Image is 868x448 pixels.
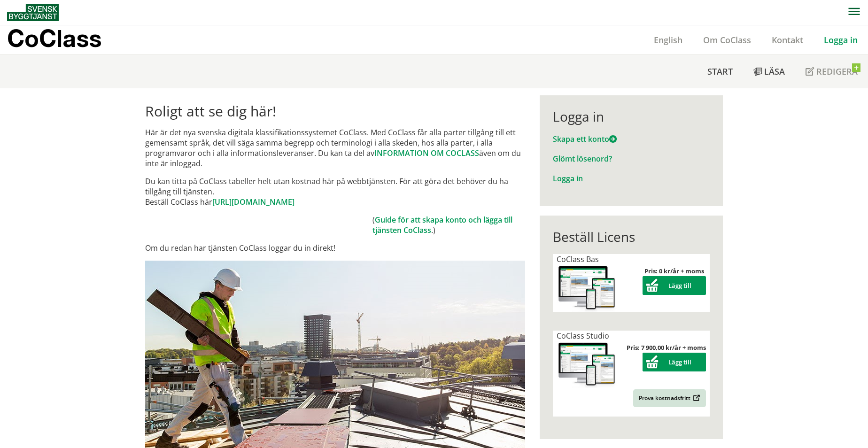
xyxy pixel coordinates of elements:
[697,55,743,88] a: Start
[145,176,525,207] p: Du kan titta på CoClass tabeller helt utan kostnad här på webbtjänsten. För att göra det behöver ...
[691,394,700,402] img: Outbound.png
[557,264,617,312] img: coclass-license.jpg
[7,33,101,44] p: CoClass
[374,148,479,158] a: INFORMATION OM COCLASS
[553,229,709,245] div: Beställ Licens
[557,331,609,341] span: CoClass Studio
[743,55,795,88] a: Läsa
[7,4,59,21] img: Svensk Byggtjänst
[764,66,785,77] span: Läsa
[553,154,612,164] a: Glömt lösenord?
[643,276,706,295] button: Lägg till
[557,254,599,264] span: CoClass Bas
[145,127,525,169] p: Här är det nya svenska digitala klassifikationssystemet CoClass. Med CoClass får alla parter till...
[557,341,617,388] img: coclass-license.jpg
[553,173,583,184] a: Logga in
[145,103,525,120] h1: Roligt att se dig här!
[553,134,617,144] a: Skapa ett konto
[372,215,525,235] td: ( .)
[643,281,706,290] a: Lägg till
[212,197,294,207] a: [URL][DOMAIN_NAME]
[7,25,122,54] a: CoClass
[643,34,693,46] a: English
[633,389,706,407] a: Prova kostnadsfritt
[643,353,706,371] button: Lägg till
[761,34,814,46] a: Kontakt
[372,215,512,235] a: Guide för att skapa konto och lägga till tjänsten CoClass
[627,343,706,352] strong: Pris: 7 900,00 kr/år + moms
[814,34,868,46] a: Logga in
[644,267,704,275] strong: Pris: 0 kr/år + moms
[643,358,706,366] a: Lägg till
[553,108,709,124] div: Logga in
[693,34,761,46] a: Om CoClass
[707,66,733,77] span: Start
[145,243,525,253] p: Om du redan har tjänsten CoClass loggar du in direkt!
